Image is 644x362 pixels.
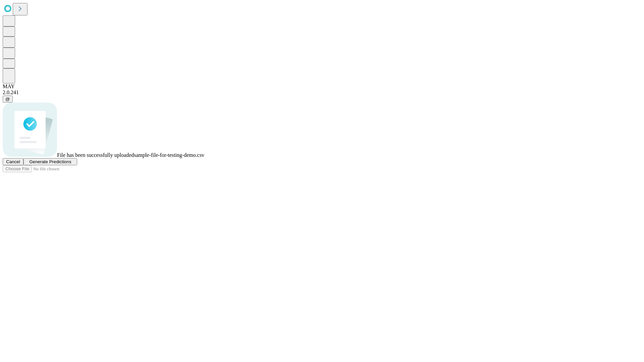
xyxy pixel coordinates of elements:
button: @ [3,96,13,103]
span: Generate Predictions [29,159,71,164]
div: 2.0.241 [3,89,641,96]
button: Cancel [3,158,23,165]
button: Generate Predictions [23,158,77,165]
span: File has been successfully uploaded [57,152,134,158]
span: sample-file-for-testing-demo.csv [134,152,204,158]
span: Cancel [6,159,20,164]
div: MAY [3,83,641,89]
span: @ [5,97,10,102]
